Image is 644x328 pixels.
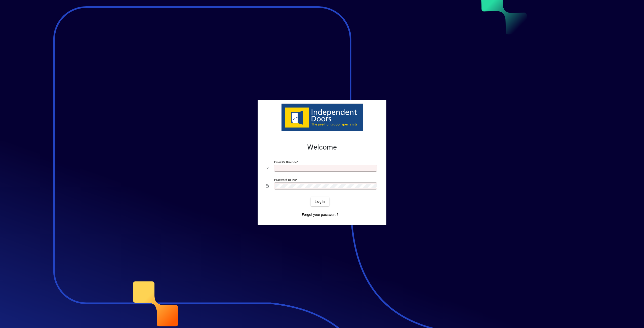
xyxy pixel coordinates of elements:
mat-label: Password or Pin [274,178,296,182]
button: Login [311,197,329,206]
mat-label: Email or Barcode [274,160,297,164]
span: Login [315,199,325,204]
span: Forgot your password? [302,212,338,217]
a: Forgot your password? [300,210,340,219]
h2: Welcome [266,143,378,152]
